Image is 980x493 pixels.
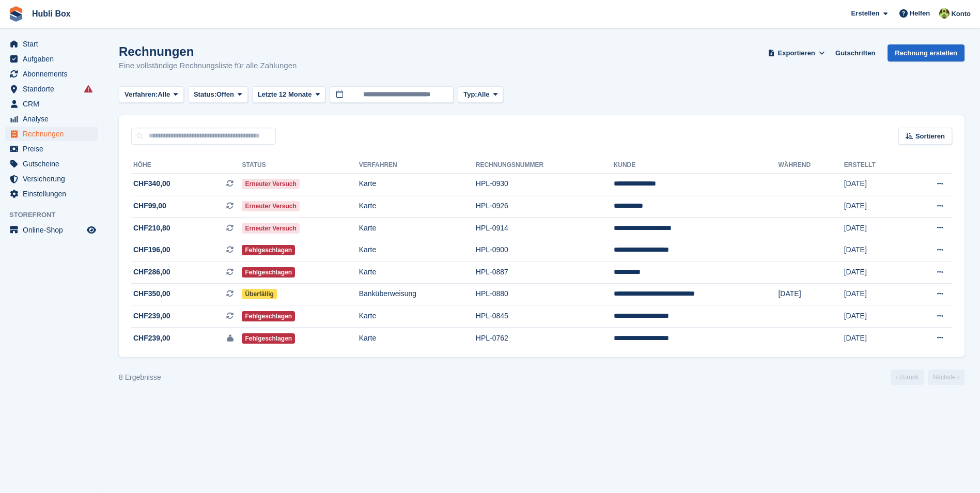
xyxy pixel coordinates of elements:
[476,173,614,195] td: HPL-0930
[614,157,779,174] th: Kunde
[359,239,476,261] td: Karte
[23,52,85,66] span: Aufgaben
[133,311,170,321] span: CHF239,00
[844,157,908,174] th: Erstellt
[133,223,170,234] span: CHF210,80
[23,112,85,126] span: Analyse
[258,89,312,100] span: Letzte 12 Monate
[831,44,879,61] a: Gutschriften
[133,333,170,344] span: CHF239,00
[476,305,614,328] td: HPL-0845
[778,157,844,174] th: Während
[476,239,614,261] td: HPL-0900
[5,37,98,51] a: menu
[23,67,85,81] span: Abonnements
[5,112,98,126] a: menu
[844,173,908,195] td: [DATE]
[188,86,248,103] button: Status: Offen
[131,157,242,174] th: Höhe
[242,179,299,189] span: Erneuter Versuch
[951,9,971,19] span: Konto
[119,60,297,72] p: Eine vollständige Rechnungsliste für alle Zahlungen
[889,369,967,385] nav: Page
[844,283,908,305] td: [DATE]
[844,261,908,284] td: [DATE]
[891,369,924,385] a: Vorherige
[242,311,295,321] span: Fehlgeschlagen
[5,82,98,96] a: menu
[5,142,98,156] a: menu
[5,52,98,66] a: menu
[133,201,166,211] span: CHF99,00
[8,6,24,22] img: stora-icon-8386f47178a22dfd0bd8f6a31ec36ba5ce8667c1dd55bd0f319d3a0aa187defe.svg
[242,289,276,299] span: Überfällig
[23,82,85,96] span: Standorte
[23,97,85,111] span: CRM
[359,261,476,284] td: Karte
[844,305,908,328] td: [DATE]
[23,172,85,186] span: Versicherung
[158,89,170,100] span: Alle
[23,37,85,51] span: Start
[910,8,930,19] span: Helfen
[939,8,950,19] img: Luca Space4you
[5,172,98,186] a: menu
[119,372,161,383] div: 8 Ergebnisse
[844,195,908,218] td: [DATE]
[359,283,476,305] td: Banküberweisung
[85,224,98,236] a: Vorschau-Shop
[119,86,184,103] button: Verfahren: Alle
[844,239,908,261] td: [DATE]
[194,89,216,100] span: Status:
[242,267,295,278] span: Fehlgeschlagen
[133,288,170,299] span: CHF350,00
[23,187,85,201] span: Einstellungen
[778,283,844,305] td: [DATE]
[5,157,98,171] a: menu
[216,89,234,100] span: Offen
[133,267,170,278] span: CHF286,00
[242,333,295,344] span: Fehlgeschlagen
[5,223,98,237] a: Speisekarte
[928,369,965,385] a: Nächste
[778,48,815,58] span: Exportieren
[476,157,614,174] th: Rechnungsnummer
[23,157,85,171] span: Gutscheine
[888,44,965,61] a: Rechnung erstellen
[477,89,490,100] span: Alle
[851,8,879,19] span: Erstellen
[252,86,326,103] button: Letzte 12 Monate
[242,223,299,234] span: Erneuter Versuch
[5,187,98,201] a: menu
[476,327,614,349] td: HPL-0762
[359,157,476,174] th: Verfahren
[844,217,908,239] td: [DATE]
[23,142,85,156] span: Preise
[359,305,476,328] td: Karte
[476,283,614,305] td: HPL-0880
[359,217,476,239] td: Karte
[133,244,170,255] span: CHF196,00
[5,97,98,111] a: menu
[476,261,614,284] td: HPL-0887
[463,89,477,100] span: Typ:
[133,178,170,189] span: CHF340,00
[359,173,476,195] td: Karte
[84,85,92,93] i: Es sind Fehler bei der Synchronisierung von Smart-Einträgen aufgetreten
[844,327,908,349] td: [DATE]
[359,195,476,218] td: Karte
[766,44,827,61] button: Exportieren
[359,327,476,349] td: Karte
[119,44,297,58] h1: Rechnungen
[125,89,158,100] span: Verfahren:
[242,157,359,174] th: Status
[476,195,614,218] td: HPL-0926
[458,86,503,103] button: Typ: Alle
[28,5,75,22] a: Hubli Box
[242,201,299,211] span: Erneuter Versuch
[5,67,98,81] a: menu
[476,217,614,239] td: HPL-0914
[915,131,945,142] span: Sortieren
[242,245,295,255] span: Fehlgeschlagen
[9,210,103,220] span: Storefront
